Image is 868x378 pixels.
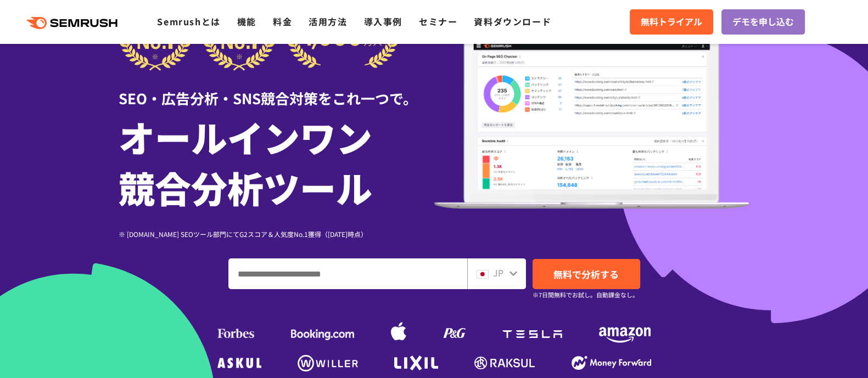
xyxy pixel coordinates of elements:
a: 無料トライアル [630,9,713,35]
small: ※7日間無料でお試し。自動課金なし。 [533,290,639,300]
a: 導入事例 [364,15,402,28]
span: JP [493,266,503,279]
h1: オールインワン 競合分析ツール [119,111,434,212]
a: セミナー [419,15,457,28]
a: 資料ダウンロード [474,15,551,28]
span: デモを申し込む [732,15,794,29]
a: 料金 [273,15,292,28]
span: 無料で分析する [553,267,619,281]
a: デモを申し込む [721,9,805,35]
a: 無料で分析する [533,259,640,289]
span: 無料トライアル [641,15,702,29]
a: 機能 [237,15,256,28]
div: SEO・広告分析・SNS競合対策をこれ一つで。 [119,71,434,109]
a: 活用方法 [309,15,347,28]
a: Semrushとは [157,15,220,28]
div: ※ [DOMAIN_NAME] SEOツール部門にてG2スコア＆人気度No.1獲得（[DATE]時点） [119,229,434,239]
input: ドメイン、キーワードまたはURLを入力してください [229,259,467,289]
